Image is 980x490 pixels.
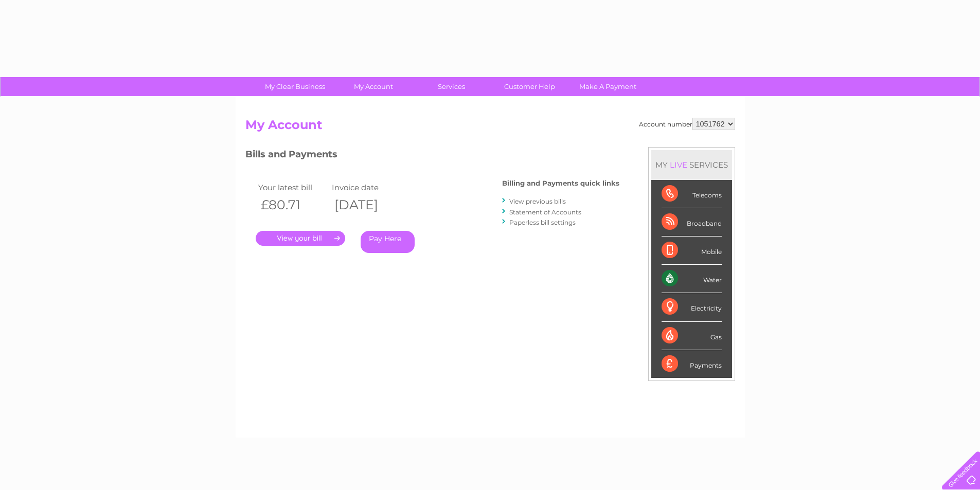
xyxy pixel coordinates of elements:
[253,77,337,96] a: My Clear Business
[662,350,722,378] div: Payments
[329,180,403,194] td: Invoice date
[409,77,494,96] a: Services
[256,231,345,246] a: .
[256,180,330,194] td: Your latest bill
[487,77,572,96] a: Customer Help
[509,208,581,216] a: Statement of Accounts
[509,197,566,205] a: View previous bills
[662,237,722,265] div: Mobile
[502,179,619,187] h4: Billing and Payments quick links
[256,194,330,215] th: £80.71
[245,147,619,165] h3: Bills and Payments
[662,180,722,208] div: Telecoms
[662,208,722,237] div: Broadband
[361,231,415,253] a: Pay Here
[329,194,403,215] th: [DATE]
[662,322,722,350] div: Gas
[565,77,650,96] a: Make A Payment
[509,219,576,226] a: Paperless bill settings
[668,160,689,170] div: LIVE
[651,150,732,179] div: MY SERVICES
[331,77,416,96] a: My Account
[662,265,722,293] div: Water
[639,118,735,130] div: Account number
[662,293,722,321] div: Electricity
[245,118,735,137] h2: My Account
